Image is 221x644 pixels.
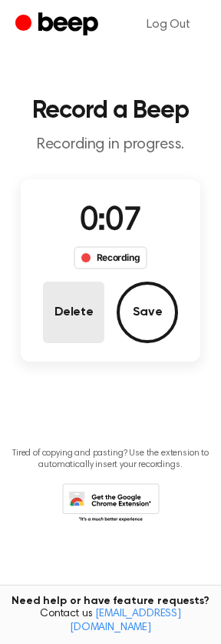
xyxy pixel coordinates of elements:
button: Save Audio Record [117,282,178,343]
button: Delete Audio Record [43,282,104,343]
div: Recording [74,246,148,269]
p: Recording in progress. [12,135,209,155]
a: [EMAIL_ADDRESS][DOMAIN_NAME] [70,609,181,633]
p: Tired of copying and pasting? Use the extension to automatically insert your recordings. [12,448,209,471]
span: 0:07 [80,205,141,238]
span: Contact us [9,608,212,635]
a: Log Out [131,6,206,43]
a: Beep [15,10,102,40]
h1: Record a Beep [12,98,209,123]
